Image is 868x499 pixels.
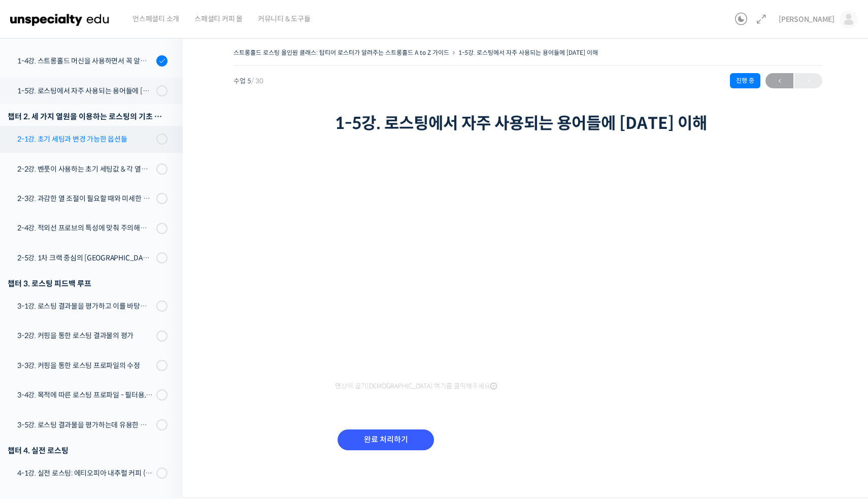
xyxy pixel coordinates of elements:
[67,322,131,347] a: 대화
[251,77,263,85] span: / 30
[17,134,153,145] div: 2-1강. 초기 세팅과 변경 가능한 옵션들
[335,114,721,133] h1: 1-5강. 로스팅에서 자주 사용되는 용어들에 [DATE] 이해
[17,389,153,401] div: 3-4강. 목적에 따른 로스팅 프로파일 - 필터용, 에스프레소용
[233,49,449,56] a: 스트롱홀드 로스팅 올인원 클래스: 탑티어 로스터가 알려주는 스트롱홀드 A to Z 가이드
[17,360,153,371] div: 3-3강. 커핑을 통한 로스팅 프로파일의 수정
[8,444,168,457] div: 챕터 4. 실전 로스팅
[779,15,834,24] span: [PERSON_NAME]
[17,468,153,479] div: 4-1강. 실전 로스팅: 에티오피아 내추럴 커피 (당분이 많이 포함되어 있고 색이 고르지 않은 경우)
[17,252,153,263] div: 2-5강. 1차 크랙 중심의 [GEOGRAPHIC_DATA]에 관하여
[335,382,497,390] span: 영상이 끊기[DEMOGRAPHIC_DATA] 여기를 클릭해주세요
[3,322,67,347] a: 홈
[157,337,169,345] span: 설정
[458,49,598,56] a: 1-5강. 로스팅에서 자주 사용되는 용어들에 [DATE] 이해
[17,419,153,430] div: 3-5강. 로스팅 결과물을 평가하는데 유용한 팁들 - 연수를 활용한 커핑, 커핑용 분쇄도 찾기, 로스트 레벨에 따른 QC 등
[17,330,153,341] div: 3-2강. 커핑을 통한 로스팅 결과물의 평가
[8,110,168,123] div: 챕터 2. 세 가지 열원을 이용하는 로스팅의 기초 설계
[730,73,760,88] div: 진행 중
[765,73,793,88] a: ←이전
[17,55,153,66] div: 1-4강. 스트롱홀드 머신을 사용하면서 꼭 알고 있어야 할 유의사항
[17,301,153,312] div: 3-1강. 로스팅 결과물을 평가하고 이를 바탕으로 프로파일을 설계하는 방법
[338,429,434,450] input: 완료 처리하기
[17,193,153,204] div: 2-3강. 과감한 열 조절이 필요할 때와 미세한 열 조절이 필요할 때
[17,163,153,175] div: 2-2강. 벤풋이 사용하는 초기 세팅값 & 각 열원이 하는 역할
[131,322,195,347] a: 설정
[765,74,793,88] span: ←
[32,337,38,345] span: 홈
[17,85,153,96] div: 1-5강. 로스팅에서 자주 사용되는 용어들에 [DATE] 이해
[233,78,263,84] span: 수업 5
[93,338,105,346] span: 대화
[8,277,168,290] div: 챕터 3. 로스팅 피드백 루프
[17,222,153,234] div: 2-4강. 적외선 프로브의 특성에 맞춰 주의해야 할 점들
